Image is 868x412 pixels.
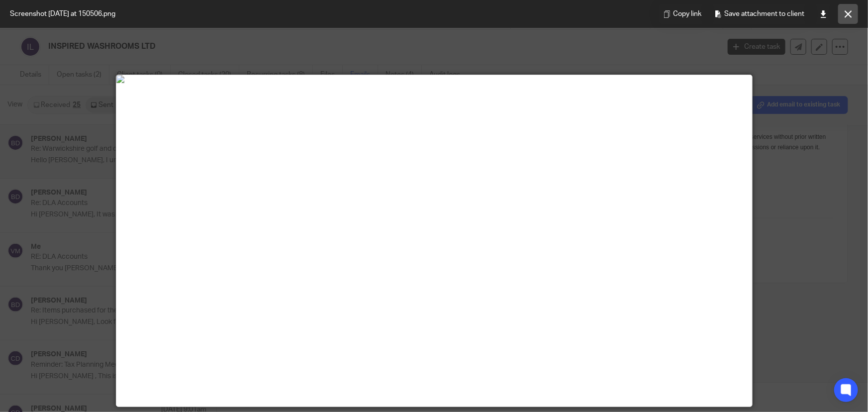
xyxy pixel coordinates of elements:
span: Archimedia Accountancy Services [10,218,90,224]
span: Copy link [673,8,701,20]
span: immediately on the number (t) above, and delete the message from your computer. You may not copy ... [109,198,520,204]
a: 0115 9226282 [43,131,86,139]
button: Save attachment to client [710,4,808,24]
span: Screenshot [DATE] at 150506.png [10,9,115,19]
a: [PERSON_NAME][EMAIL_ADDRESS][DOMAIN_NAME] [20,148,187,156]
span: Save attachment to client [724,8,804,20]
span: Archimedia Accountancy Services [30,198,110,204]
button: Copy link [659,4,705,24]
img: Screenshot%202022-05-05%20at%2015.05.06.png [116,75,752,83]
